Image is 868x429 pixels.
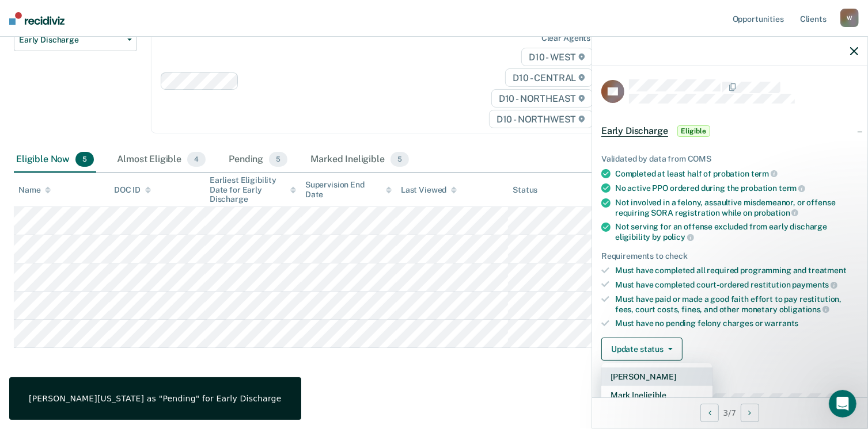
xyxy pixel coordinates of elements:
div: Not serving for an offense excluded from early discharge eligibility by [615,222,858,242]
div: Marked Ineligible [308,147,411,173]
dt: Supervision [601,379,858,389]
div: DOC ID [114,185,151,195]
div: Supervision End Date [305,180,392,200]
div: Early DischargeEligible [592,113,867,150]
span: D10 - WEST [521,48,593,66]
button: Update status [601,338,683,361]
div: Earliest Eligibility Date for Early Discharge [210,175,296,204]
span: policy [663,232,694,242]
div: Not involved in a felony, assaultive misdemeanor, or offense requiring SORA registration while on [615,198,858,217]
div: Must have completed all required programming and [615,266,858,275]
div: 3 / 7 [592,397,867,428]
button: Previous Opportunity [700,404,719,422]
div: Must have paid or made a good faith effort to pay restitution, fees, court costs, fines, and othe... [615,294,858,314]
span: 5 [391,152,409,167]
span: 4 [187,152,206,167]
div: Last Viewed [401,185,457,195]
span: 5 [75,152,94,167]
div: Almost Eligible [115,147,208,173]
div: Validated by data from COMS [601,154,858,164]
div: [PERSON_NAME][US_STATE] as "Pending" for Early Discharge [29,393,282,404]
div: Completed at least half of probation [615,168,858,179]
span: warrants [765,319,799,328]
button: Mark Ineligible [601,386,712,404]
div: Name [18,185,51,195]
span: Eligible [677,125,710,137]
span: term [751,169,778,178]
span: probation [754,208,799,217]
iframe: Intercom live chat [829,390,856,417]
span: obligations [779,305,829,314]
div: Status [513,185,537,195]
span: treatment [808,266,847,275]
span: D10 - NORTHWEST [489,110,593,128]
div: Pending [226,147,290,173]
div: No active PPO ordered during the probation [615,183,858,193]
span: Early Discharge [601,125,668,137]
button: Next Opportunity [741,404,759,422]
button: [PERSON_NAME] [601,367,712,386]
div: W [840,9,859,27]
span: 5 [269,152,287,167]
div: Eligible Now [14,147,96,173]
img: Recidiviz [9,12,65,25]
div: Must have no pending felony charges or [615,319,858,328]
span: term [779,183,805,193]
span: payments [793,280,838,289]
div: Clear agents [541,33,590,43]
span: D10 - NORTHEAST [491,89,593,108]
span: D10 - CENTRAL [505,68,593,87]
span: Early Discharge [19,35,123,45]
div: Requirements to check [601,251,858,261]
div: Must have completed court-ordered restitution [615,279,858,290]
